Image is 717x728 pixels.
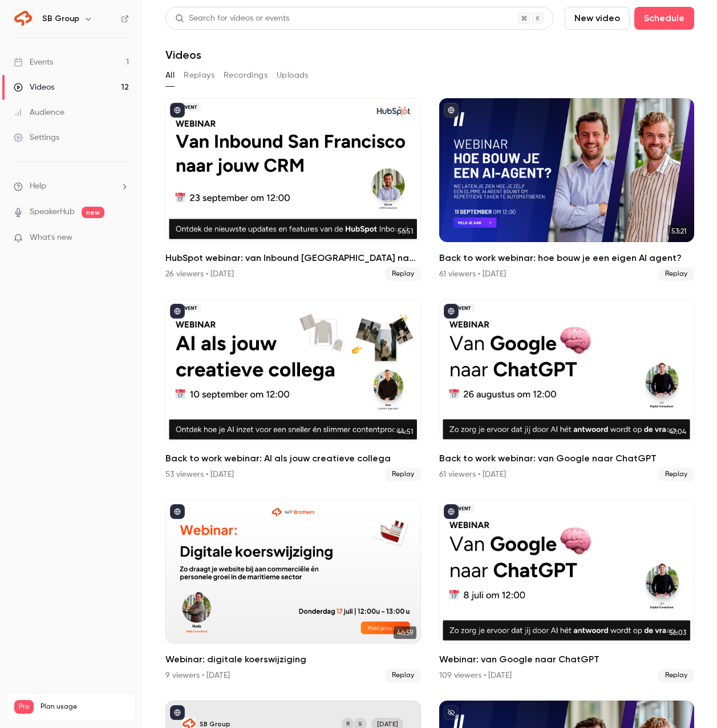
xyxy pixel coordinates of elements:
span: 53:21 [668,225,690,238]
span: Replay [658,267,694,281]
span: Plan usage [40,702,128,711]
span: Help [30,180,46,192]
a: 47:04Back to work webinar: van Google naar ChatGPT61 viewers • [DATE]Replay [439,299,695,482]
a: 56:03Webinar: van Google naar ChatGPT109 viewers • [DATE]Replay [439,500,695,682]
h2: Back to work webinar: van Google naar ChatGPT [439,452,695,465]
span: What's new [30,232,72,244]
span: new [82,207,104,218]
div: Events [14,57,53,68]
span: 47:04 [666,425,690,438]
li: Webinar: van Google naar ChatGPT [439,500,695,682]
span: Replay [658,468,694,481]
h2: HubSpot webinar: van Inbound [GEOGRAPHIC_DATA] naar jouw CRM [165,251,421,265]
div: 109 viewers • [DATE] [439,670,512,681]
span: Pro [14,700,34,714]
button: Replays [184,66,214,85]
button: published [444,304,459,319]
h2: Back to work webinar: AI als jouw creatieve collega [165,452,421,465]
div: 53 viewers • [DATE] [165,469,234,480]
h2: Webinar: van Google naar ChatGPT [439,653,695,666]
button: published [170,304,185,319]
div: 26 viewers • [DATE] [165,268,234,280]
li: help-dropdown-opener [14,180,129,192]
div: Settings [14,132,59,143]
h2: Back to work webinar: hoe bouw je een eigen AI agent? [439,251,695,265]
span: Replay [385,669,421,682]
button: published [444,504,459,519]
button: Recordings [224,66,268,85]
iframe: Noticeable Trigger [115,233,129,243]
section: Videos [165,7,694,721]
button: published [444,103,459,118]
span: 46:59 [394,626,416,639]
span: 56:51 [394,225,416,238]
div: 61 viewers • [DATE] [439,268,506,280]
a: 46:59Webinar: digitale koerswijziging9 viewers • [DATE]Replay [165,500,421,682]
li: Back to work webinar: AI als jouw creatieve collega [165,299,421,482]
a: 56:51HubSpot webinar: van Inbound [GEOGRAPHIC_DATA] naar jouw CRM26 viewers • [DATE]Replay [165,98,421,281]
a: 53:21Back to work webinar: hoe bouw je een eigen AI agent?61 viewers • [DATE]Replay [439,98,695,281]
button: Schedule [634,7,694,30]
button: Uploads [277,66,309,85]
li: HubSpot webinar: van Inbound San Francisco naar jouw CRM [165,98,421,281]
span: 44:51 [394,425,416,438]
div: Audience [14,107,64,118]
span: Replay [385,267,421,281]
img: SB Group [14,10,33,28]
button: All [165,66,175,85]
li: Back to work webinar: hoe bouw je een eigen AI agent? [439,98,695,281]
a: 44:51Back to work webinar: AI als jouw creatieve collega53 viewers • [DATE]Replay [165,299,421,482]
button: unpublished [444,705,459,720]
button: published [170,504,185,519]
button: published [170,103,185,118]
h1: Videos [165,48,201,62]
li: Back to work webinar: van Google naar ChatGPT [439,299,695,482]
h2: Webinar: digitale koerswijziging [165,653,421,666]
div: 61 viewers • [DATE] [439,469,506,480]
div: 9 viewers • [DATE] [165,670,230,681]
span: 56:03 [666,626,690,639]
div: Search for videos or events [175,13,289,25]
span: Replay [658,669,694,682]
span: Replay [385,468,421,481]
li: Webinar: digitale koerswijziging [165,500,421,682]
h6: SB Group [42,13,79,25]
button: New video [565,7,630,30]
a: SpeakerHub [30,206,75,218]
div: Videos [14,82,54,93]
button: published [170,705,185,720]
